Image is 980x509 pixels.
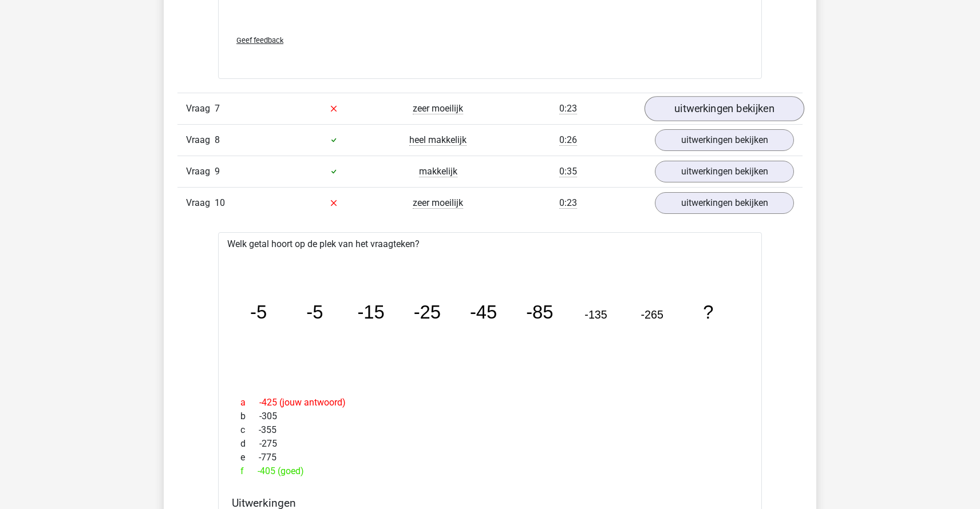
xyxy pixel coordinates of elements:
div: -405 (goed) [232,464,748,478]
span: Vraag [186,133,215,147]
span: Geef feedback [236,36,283,45]
span: Vraag [186,196,215,210]
span: b [240,409,259,423]
span: 0:35 [559,166,577,177]
tspan: ? [704,301,714,323]
span: 0:23 [559,103,577,114]
span: 0:26 [559,134,577,146]
span: 9 [215,166,220,177]
div: -275 [232,437,748,451]
a: uitwerkingen bekijken [645,96,804,121]
a: uitwerkingen bekijken [655,129,794,151]
div: -355 [232,423,748,437]
span: heel makkelijk [409,134,467,146]
span: Vraag [186,102,215,116]
span: e [240,451,259,464]
div: -305 [232,409,748,423]
span: c [240,423,259,437]
tspan: -15 [358,301,385,323]
span: zeer moeilijk [413,197,463,209]
span: a [240,396,259,409]
span: makkelijk [419,166,457,177]
tspan: -135 [586,308,608,321]
tspan: -25 [414,301,441,323]
a: uitwerkingen bekijken [655,161,794,182]
tspan: -265 [642,308,664,321]
tspan: -5 [250,301,267,323]
a: uitwerkingen bekijken [655,192,794,214]
tspan: -45 [471,301,497,323]
span: 7 [215,103,220,114]
tspan: -5 [307,301,323,323]
span: 0:23 [559,197,577,209]
tspan: -85 [527,301,554,323]
span: 10 [215,197,225,208]
span: d [240,437,259,451]
div: -425 (jouw antwoord) [232,396,748,409]
span: 8 [215,134,220,145]
span: Vraag [186,165,215,178]
span: zeer moeilijk [413,103,463,114]
div: -775 [232,451,748,464]
span: f [240,464,258,478]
